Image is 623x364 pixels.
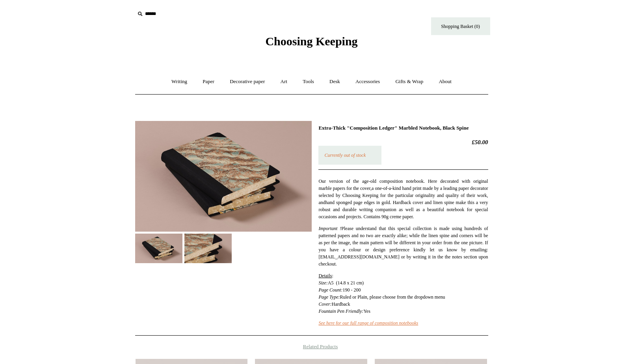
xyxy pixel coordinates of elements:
img: Extra-Thick "Composition Ledger" Marbled Notebook, Black Spine [135,121,312,232]
span: : [318,273,333,279]
a: Writing [164,71,194,92]
em: Cover: [318,301,331,307]
a: Paper [195,71,221,92]
i: Important ! [318,226,341,231]
p: Our version of the age-old composition notebook. Here decorated with original marble papers for t... [318,178,488,220]
a: Gifts & Wrap [388,71,430,92]
a: Shopping Basket (0) [431,17,490,35]
a: About [431,71,459,92]
a: Tools [296,71,321,92]
em: Size: [318,280,327,286]
span: A5 (14.8 x 21 cm) [328,280,364,286]
img: Extra-Thick "Composition Ledger" Marbled Notebook, Black Spine [184,234,232,263]
a: Art [273,71,294,92]
span: Details [318,273,332,279]
img: Extra-Thick "Composition Ledger" Marbled Notebook, Black Spine [135,234,182,263]
h4: Related Products [115,344,509,350]
a: Decorative paper [223,71,272,92]
span: a one-of-a-kind hand print made by a leading paper decorator selected by Choosing Keeping for the... [318,186,488,198]
h1: Extra-Thick "Composition Ledger" Marbled Notebook, Black Spine [318,125,488,131]
em: Page Type: [318,294,340,300]
p: Please understand that this special collection is made using hundreds of patterned papers and no ... [318,225,488,267]
a: Desk [322,71,347,92]
a: Choosing Keeping [265,41,357,46]
em: Fountain Pen Friendly: [318,308,363,314]
a: See here for our full range of composition notebooks [318,320,418,326]
em: Currently out of stock [324,152,366,158]
em: Page Count: [318,287,342,293]
p: Ruled or Plain, please choose from the dropdown menu [318,272,488,315]
span: Yes [363,308,370,314]
span: Choosing Keeping [265,35,357,48]
span: 190 - 200 [342,287,361,293]
a: Accessories [348,71,387,92]
h2: £50.00 [318,139,488,146]
span: Hardback [332,301,350,307]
